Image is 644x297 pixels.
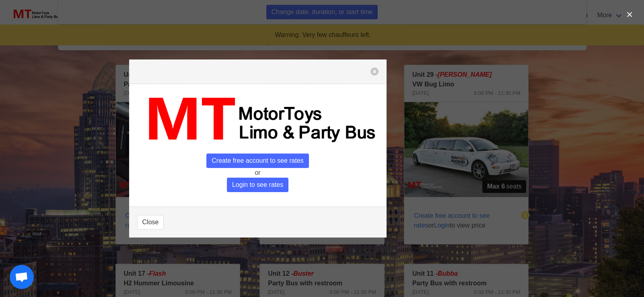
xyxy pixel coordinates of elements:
p: or [137,168,379,178]
span: Create free account to see rates [206,154,309,168]
img: MT_logo_name.png [137,92,379,147]
div: Open chat [10,265,34,289]
button: Close [137,215,164,229]
span: Close [142,217,159,227]
span: Login to see rates [227,178,288,192]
